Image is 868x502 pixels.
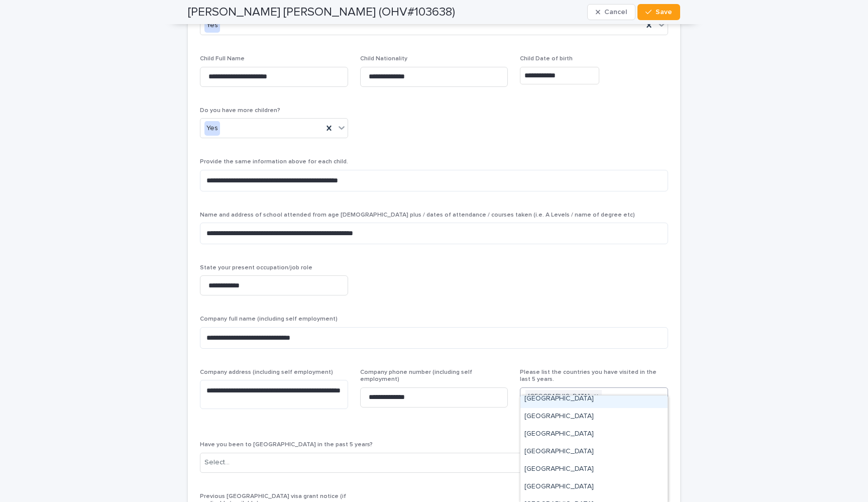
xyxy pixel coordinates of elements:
span: Save [656,9,672,16]
div: Belarus [520,426,668,443]
div: Yes [204,18,220,33]
div: Belize [520,461,668,478]
button: Save [637,4,680,20]
span: Company full name (including self employment) [200,316,338,322]
div: Select... [204,457,230,468]
span: Do you have more children? [200,108,280,114]
span: Child Full Name [200,56,245,62]
span: Child Nationality [360,56,407,62]
h2: [PERSON_NAME] [PERSON_NAME] (OHV#103638) [188,5,455,20]
div: Belgium [520,443,668,461]
span: Please list the countries you have visited in the last 5 years. [520,369,657,382]
button: Cancel [587,4,635,20]
div: [GEOGRAPHIC_DATA] [525,390,591,404]
span: Cancel [604,9,627,16]
span: Company address (including self employment) [200,369,333,375]
span: State your present occupation/job role [200,265,312,271]
span: Child Date of birth [520,56,573,62]
span: Have you been to [GEOGRAPHIC_DATA] in the past 5 years? [200,442,373,448]
span: Provide the same information above for each child. [200,159,348,165]
div: Benin [520,478,668,496]
span: Name and address of school attended from age [DEMOGRAPHIC_DATA] plus / dates of attendance / cour... [200,212,635,218]
div: Yes [204,121,220,136]
div: Bangladesh [520,390,668,408]
span: Company phone number (including self employment) [360,369,472,382]
div: Barbados [520,408,668,426]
